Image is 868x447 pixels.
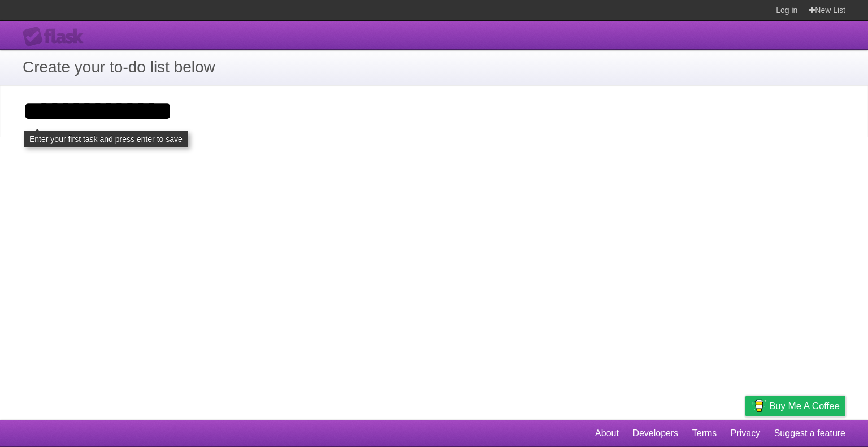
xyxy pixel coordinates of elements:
[751,396,766,415] img: Buy me a coffee
[769,396,840,416] span: Buy me a coffee
[692,423,717,444] a: Terms
[774,423,845,444] a: Suggest a feature
[745,396,845,416] a: Buy me a coffee
[23,55,845,79] h1: Create your to-do list below
[23,27,90,47] div: Flask
[595,423,619,444] a: About
[731,423,760,444] a: Privacy
[632,423,678,444] a: Developers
